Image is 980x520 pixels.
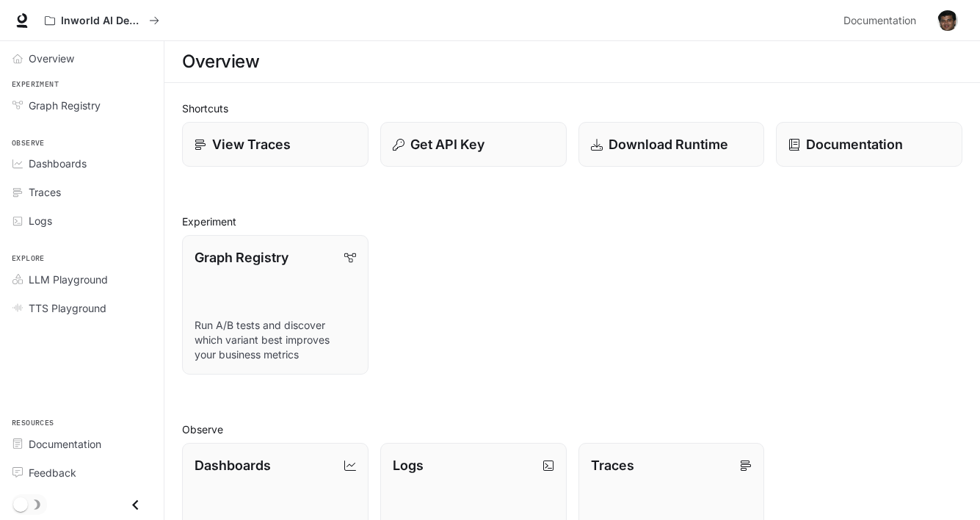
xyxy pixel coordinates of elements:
p: Inworld AI Demos [61,15,143,27]
button: User avatar [933,6,962,35]
p: Documentation [806,134,903,154]
a: Overview [6,46,158,71]
p: Download Runtime [609,134,728,154]
span: Dark mode toggle [13,496,28,512]
a: Documentation [6,431,158,457]
span: Graph Registry [29,98,101,113]
h2: Observe [182,422,962,437]
h1: Overview [182,47,259,76]
a: Graph Registry [6,93,158,118]
img: User avatar [937,10,958,31]
a: TTS Playground [6,295,158,321]
a: LLM Playground [6,267,158,292]
p: Get API Key [410,134,484,154]
h2: Experiment [182,214,962,229]
a: Dashboards [6,151,158,176]
p: View Traces [212,134,291,154]
a: Graph RegistryRun A/B tests and discover which variant best improves your business metrics [182,235,369,375]
a: Feedback [6,460,158,485]
span: Logs [29,213,52,228]
p: Traces [591,455,634,475]
span: Traces [29,184,61,200]
p: Logs [393,455,424,475]
a: Traces [6,179,158,205]
a: View Traces [182,122,369,167]
span: Documentation [29,436,101,452]
span: Overview [29,51,74,66]
button: Close drawer [119,490,152,520]
p: Run A/B tests and discover which variant best improves your business metrics [195,318,356,362]
span: Feedback [29,465,76,480]
p: Graph Registry [195,248,288,267]
span: Documentation [843,12,916,30]
p: Dashboards [195,455,271,475]
span: LLM Playground [29,272,108,287]
span: Dashboards [29,156,87,171]
a: Download Runtime [578,122,765,167]
a: Documentation [776,122,962,167]
a: Documentation [838,6,927,35]
h2: Shortcuts [182,101,962,116]
button: Get API Key [380,122,567,167]
button: All workspaces [38,6,166,35]
a: Logs [6,208,158,234]
span: TTS Playground [29,300,106,316]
